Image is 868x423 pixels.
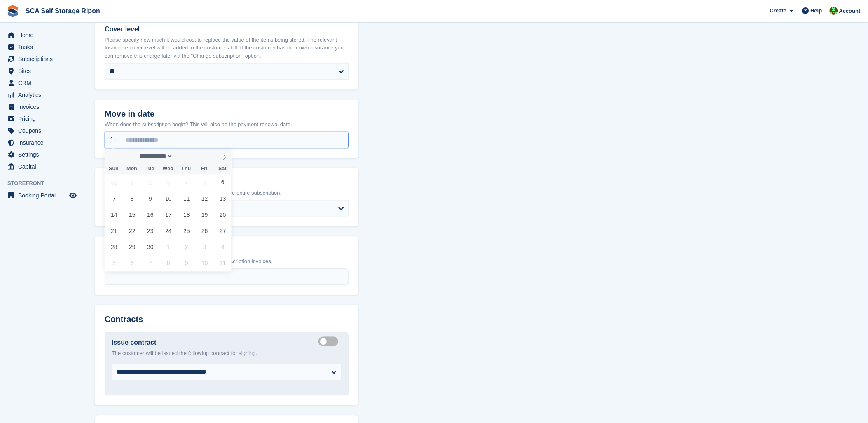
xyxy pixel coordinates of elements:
[173,152,199,161] input: Year
[4,137,78,148] a: menu
[106,175,122,191] span: August 31, 2025
[141,167,159,172] span: Tue
[105,121,349,129] p: When does the subscription begin? This will also be the payment renewal date.
[160,239,176,255] span: October 1, 2025
[142,175,158,191] span: September 2, 2025
[213,167,232,172] span: Sat
[197,191,213,207] span: September 12, 2025
[124,255,140,271] span: October 6, 2025
[4,190,78,201] a: menu
[18,125,68,136] span: Coupons
[178,239,194,255] span: October 2, 2025
[195,167,213,172] span: Fri
[177,167,195,172] span: Thu
[4,125,78,136] a: menu
[142,223,158,239] span: September 23, 2025
[4,113,78,125] a: menu
[7,5,19,17] img: stora-icon-8386f47178a22dfd0bd8f6a31ec36ba5ce8667c1dd55bd0f319d3a0aa187defe.svg
[197,207,213,223] span: September 19, 2025
[215,239,231,255] span: October 4, 2025
[18,89,68,101] span: Analytics
[215,191,231,207] span: September 13, 2025
[105,25,349,35] label: Cover level
[105,36,349,61] p: Please specify how much it would cost to replace the value of the items being stored. The relevan...
[4,89,78,101] a: menu
[105,167,123,172] span: Sun
[68,190,78,200] a: Preview store
[839,7,861,15] span: Account
[112,350,342,358] p: The customer will be issued the following contract for signing.
[18,41,68,53] span: Tasks
[124,239,140,255] span: September 29, 2025
[18,53,68,65] span: Subscriptions
[106,191,122,207] span: September 7, 2025
[178,191,194,207] span: September 11, 2025
[4,149,78,160] a: menu
[105,315,349,324] h2: Contracts
[106,207,122,223] span: September 14, 2025
[18,161,68,172] span: Capital
[197,239,213,255] span: October 3, 2025
[159,167,177,172] span: Wed
[124,175,140,191] span: September 1, 2025
[106,223,122,239] span: September 21, 2025
[112,338,156,348] label: Issue contract
[18,101,68,113] span: Invoices
[4,77,78,89] a: menu
[215,223,231,239] span: September 27, 2025
[830,7,838,15] img: Kelly Neesham
[215,255,231,271] span: October 11, 2025
[160,207,176,223] span: September 17, 2025
[160,255,176,271] span: October 8, 2025
[106,239,122,255] span: September 28, 2025
[197,255,213,271] span: October 10, 2025
[811,7,822,15] span: Help
[123,167,141,172] span: Mon
[18,149,68,160] span: Settings
[178,175,194,191] span: September 4, 2025
[106,255,122,271] span: October 5, 2025
[105,110,349,119] h2: Move in date
[215,175,231,191] span: September 6, 2025
[160,191,176,207] span: September 10, 2025
[4,101,78,113] a: menu
[142,239,158,255] span: September 30, 2025
[160,175,176,191] span: September 3, 2025
[124,191,140,207] span: September 8, 2025
[124,223,140,239] span: September 22, 2025
[4,161,78,172] a: menu
[178,223,194,239] span: September 25, 2025
[4,29,78,41] a: menu
[4,53,78,65] a: menu
[18,29,68,41] span: Home
[142,191,158,207] span: September 9, 2025
[7,179,82,188] span: Storefront
[18,77,68,89] span: CRM
[18,137,68,148] span: Insurance
[160,223,176,239] span: September 24, 2025
[142,207,158,223] span: September 16, 2025
[18,113,68,125] span: Pricing
[770,7,786,15] span: Create
[197,223,213,239] span: September 26, 2025
[137,152,173,161] select: Month
[4,41,78,53] a: menu
[215,207,231,223] span: September 20, 2025
[178,255,194,271] span: October 9, 2025
[142,255,158,271] span: October 7, 2025
[18,190,68,201] span: Booking Portal
[197,175,213,191] span: September 5, 2025
[4,65,78,77] a: menu
[318,341,342,343] label: Create integrated contract
[178,207,194,223] span: September 18, 2025
[124,207,140,223] span: September 15, 2025
[18,65,68,77] span: Sites
[22,4,103,18] a: SCA Self Storage Ripon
